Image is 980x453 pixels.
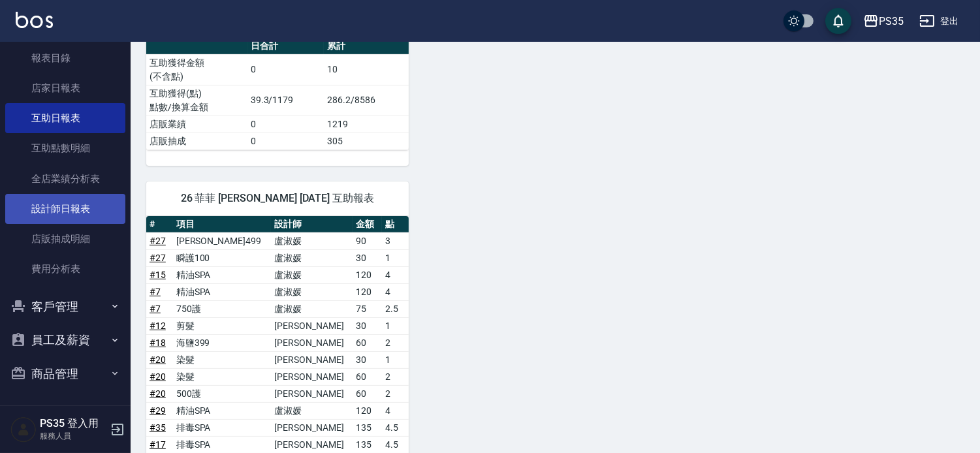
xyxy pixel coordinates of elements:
td: [PERSON_NAME] [271,419,353,436]
td: 60 [353,368,382,385]
a: #17 [150,439,166,450]
a: #27 [150,253,166,263]
td: 30 [353,249,382,266]
td: 3 [382,232,409,249]
a: #18 [150,337,166,348]
td: 0 [247,133,324,149]
td: 盧淑媛 [271,266,353,283]
button: 登出 [914,9,964,33]
th: # [146,216,173,233]
td: 4.5 [382,436,409,453]
td: 2 [382,385,409,402]
td: 精油SPA [173,402,272,419]
h5: PS35 登入用 [40,417,106,430]
td: 染髮 [173,351,272,368]
td: 盧淑媛 [271,249,353,266]
a: 互助點數明細 [5,133,125,163]
th: 設計師 [271,216,353,233]
span: 26 菲菲 [PERSON_NAME] [DATE] 互助報表 [162,192,393,205]
th: 金額 [353,216,382,233]
td: 60 [353,334,382,351]
a: 店家日報表 [5,73,125,103]
td: [PERSON_NAME] [271,368,353,385]
td: 店販業績 [146,116,247,133]
td: 染髮 [173,368,272,385]
td: 90 [353,232,382,249]
td: 120 [353,266,382,283]
td: 剪髮 [173,317,272,334]
a: #12 [150,320,166,331]
table: a dense table [146,38,409,150]
a: #15 [150,270,166,280]
td: [PERSON_NAME] [271,436,353,453]
a: #7 [150,287,161,297]
td: 286.2/8586 [324,85,409,116]
td: 4.5 [382,419,409,436]
td: 盧淑媛 [271,300,353,317]
button: 客戶管理 [5,290,125,324]
a: #29 [150,405,166,416]
button: 商品管理 [5,357,125,391]
td: 1 [382,249,409,266]
td: [PERSON_NAME] [271,351,353,368]
td: 盧淑媛 [271,402,353,419]
td: 瞬護100 [173,249,272,266]
td: 排毒SPA [173,436,272,453]
td: 0 [247,54,324,85]
td: 互助獲得(點) 點數/換算金額 [146,85,247,116]
td: 1219 [324,116,409,133]
td: 精油SPA [173,283,272,300]
td: 0 [247,116,324,133]
td: [PERSON_NAME] [271,385,353,402]
td: 盧淑媛 [271,232,353,249]
a: #20 [150,354,166,365]
a: #7 [150,304,161,314]
a: #20 [150,388,166,399]
td: 305 [324,133,409,149]
td: 互助獲得金額 (不含點) [146,54,247,85]
td: 2.5 [382,300,409,317]
th: 日合計 [247,38,324,55]
th: 累計 [324,38,409,55]
p: 服務人員 [40,430,106,442]
td: 10 [324,54,409,85]
td: 4 [382,266,409,283]
th: 項目 [173,216,272,233]
div: PS35 [879,13,904,29]
td: 75 [353,300,382,317]
td: 750護 [173,300,272,317]
td: 120 [353,402,382,419]
th: 點 [382,216,409,233]
a: 設計師日報表 [5,194,125,224]
td: 精油SPA [173,266,272,283]
button: 員工及薪資 [5,323,125,357]
a: 互助日報表 [5,103,125,133]
td: 2 [382,368,409,385]
td: 店販抽成 [146,133,247,149]
td: 60 [353,385,382,402]
td: 135 [353,436,382,453]
td: [PERSON_NAME] [271,317,353,334]
td: 4 [382,402,409,419]
td: 39.3/1179 [247,85,324,116]
td: [PERSON_NAME]499 [173,232,272,249]
td: 30 [353,351,382,368]
a: 全店業績分析表 [5,164,125,194]
button: PS35 [858,8,909,35]
td: 4 [382,283,409,300]
a: #20 [150,371,166,382]
td: 盧淑媛 [271,283,353,300]
a: 店販抽成明細 [5,224,125,254]
td: 排毒SPA [173,419,272,436]
a: #27 [150,236,166,246]
td: [PERSON_NAME] [271,334,353,351]
td: 135 [353,419,382,436]
img: Person [10,416,37,443]
a: #35 [150,422,166,433]
td: 1 [382,351,409,368]
td: 30 [353,317,382,334]
td: 120 [353,283,382,300]
img: Logo [16,12,53,28]
a: 報表目錄 [5,43,125,73]
button: save [825,8,851,34]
